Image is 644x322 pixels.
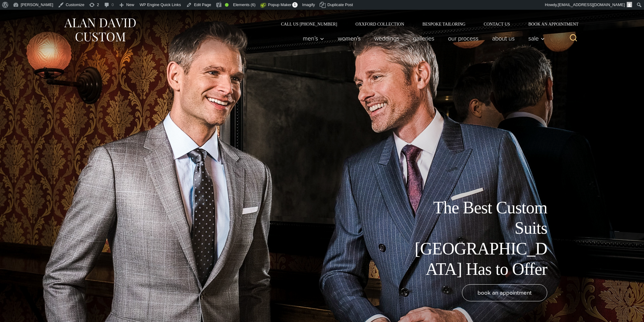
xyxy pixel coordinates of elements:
div: Good [225,3,229,7]
a: book an appointment [462,284,547,301]
span: Men’s [303,35,324,41]
span: book an appointment [478,288,532,297]
nav: Secondary Navigation [272,22,581,26]
span: [EMAIL_ADDRESS][DOMAIN_NAME] [558,2,625,7]
a: Galleries [406,32,441,44]
a: About Us [485,32,522,44]
a: Call Us [PHONE_NUMBER] [272,22,346,26]
a: Oxxford Collection [346,22,413,26]
a: Our Process [441,32,485,44]
a: Contact Us [474,22,519,26]
a: Bespoke Tailoring [413,22,474,26]
a: weddings [368,32,406,44]
a: Book an Appointment [519,22,581,26]
h1: The Best Custom Suits [GEOGRAPHIC_DATA] Has to Offer [410,198,547,279]
button: View Search Form [566,31,581,46]
a: Women’s [331,32,368,44]
nav: Primary Navigation [296,32,548,44]
span: Sale [528,35,545,41]
img: Alan David Custom [63,16,136,44]
span: 1 [292,2,298,8]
